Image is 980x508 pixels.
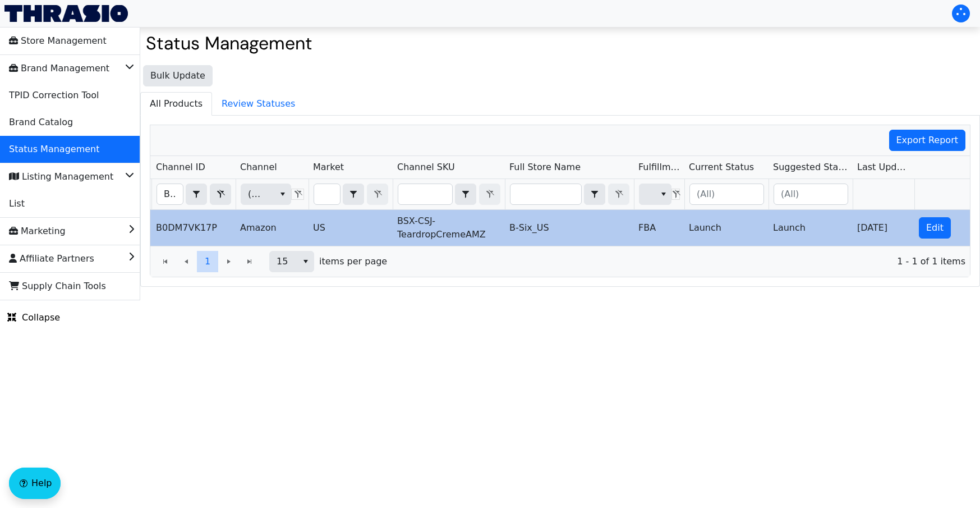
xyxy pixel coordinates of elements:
input: Filter [157,184,183,204]
span: 1 [205,255,210,268]
button: Bulk Update [143,65,213,86]
th: Filter [634,179,684,210]
span: Export Report [896,134,959,147]
span: Last Update [857,161,910,174]
th: Filter [393,179,505,210]
button: Page 1 [197,251,218,272]
span: Choose Operator [186,184,207,205]
span: Marketing [9,222,66,240]
td: B-Six_US [505,210,634,246]
span: Listing Management [9,168,113,186]
span: Brand Management [9,60,109,77]
span: Collapse [7,311,60,324]
span: (All) [248,187,265,201]
button: Export Report [889,130,966,151]
span: Channel [240,161,277,174]
th: Filter [769,179,853,210]
span: Review Statuses [213,93,304,115]
th: Filter [309,179,393,210]
span: Choose Operator [343,184,364,205]
button: select [655,184,671,204]
span: All Products [141,93,211,115]
div: Page 1 of 1 [150,246,970,277]
input: Filter [398,184,452,204]
span: Channel SKU [397,161,455,174]
th: Filter [236,179,309,210]
span: Full Store Name [509,161,581,174]
button: select [186,184,206,204]
span: Suggested Status [773,161,848,174]
img: Thrasio Logo [4,5,128,22]
td: BSX-CSJ-TeardropCremeAMZ [393,210,505,246]
input: (All) [690,184,763,204]
td: FBA [634,210,684,246]
td: B0DM7VK17P [151,210,236,246]
span: 15 [277,255,291,268]
input: Filter [314,184,340,204]
span: Bulk Update [150,69,205,83]
span: Edit [926,221,944,235]
span: Choose Operator [455,184,476,205]
span: Store Management [9,32,107,50]
td: US [309,210,393,246]
input: (All) [774,184,848,204]
td: Launch [684,210,769,246]
td: [DATE] [853,210,914,246]
span: TPID Correction Tool [9,86,99,104]
button: select [585,184,605,204]
button: select [274,184,291,204]
span: Market [313,161,344,174]
span: items per page [319,255,387,268]
th: Filter [505,179,634,210]
button: select [456,184,476,204]
span: Channel ID [156,161,205,174]
td: Amazon [236,210,309,246]
span: 1 - 1 of 1 items [396,255,965,268]
span: Page size [269,251,314,272]
span: Supply Chain Tools [9,277,106,295]
span: Affiliate Partners [9,250,94,268]
button: select [297,251,314,272]
button: Help floatingactionbutton [9,468,61,499]
span: Status Management [9,140,99,158]
span: Choose Operator [584,184,605,205]
td: Launch [769,210,853,246]
span: Fulfillment [638,161,680,174]
span: Brand Catalog [9,113,73,131]
span: Help [31,477,52,490]
button: Edit [919,217,951,239]
span: Current Status [689,161,754,174]
input: Filter [510,184,581,204]
th: Filter [684,179,769,210]
button: Clear [210,184,231,205]
button: select [343,184,364,204]
span: List [9,195,25,213]
h2: Status Management [146,33,974,54]
th: Filter [151,179,236,210]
